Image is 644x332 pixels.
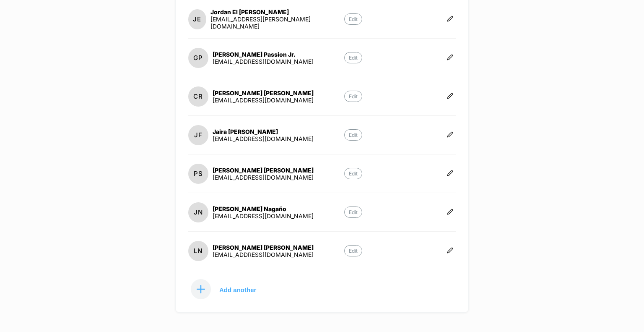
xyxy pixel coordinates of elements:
div: [PERSON_NAME] Nagaño [213,205,314,212]
p: JE [193,15,201,23]
div: [PERSON_NAME] [PERSON_NAME] [213,167,314,174]
div: [EMAIL_ADDRESS][PERSON_NAME][DOMAIN_NAME] [210,16,344,30]
div: Jaira [PERSON_NAME] [213,128,314,135]
p: Edit [344,52,362,63]
p: PS [194,170,203,178]
div: Jordan El [PERSON_NAME] [210,8,344,16]
div: [PERSON_NAME] [PERSON_NAME] [213,89,314,97]
p: Edit [344,13,362,25]
p: Edit [344,207,362,218]
div: [EMAIL_ADDRESS][DOMAIN_NAME] [213,212,314,220]
p: JF [194,131,203,139]
div: [EMAIL_ADDRESS][DOMAIN_NAME] [213,174,314,181]
button: Add another [188,279,272,300]
div: [PERSON_NAME] [PERSON_NAME] [213,244,314,251]
p: Edit [344,91,362,102]
p: GP [193,54,203,62]
div: [EMAIL_ADDRESS][DOMAIN_NAME] [213,97,314,104]
p: JN [194,208,203,216]
p: LN [194,247,203,255]
p: Add another [219,288,256,292]
p: Edit [344,129,362,141]
p: Edit [344,168,362,179]
p: Edit [344,245,362,256]
div: [EMAIL_ADDRESS][DOMAIN_NAME] [213,135,314,142]
div: [PERSON_NAME] Passion Jr. [213,51,314,58]
div: [EMAIL_ADDRESS][DOMAIN_NAME] [213,58,314,65]
div: [EMAIL_ADDRESS][DOMAIN_NAME] [213,251,314,258]
p: CR [193,92,203,100]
